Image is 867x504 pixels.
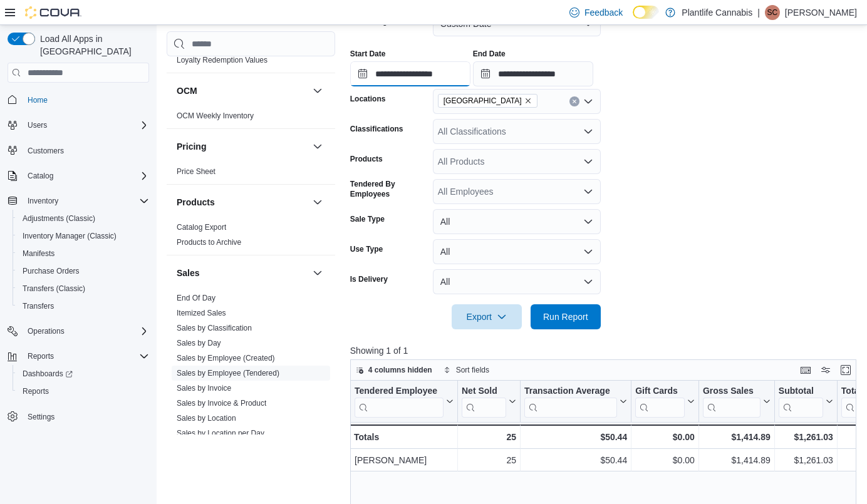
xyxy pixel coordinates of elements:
label: Use Type [350,244,383,254]
button: Tendered Employee [355,386,454,418]
a: Dashboards [13,365,154,383]
span: Inventory Manager (Classic) [23,231,117,241]
span: Feedback [584,6,623,19]
span: Adjustments (Classic) [18,211,149,226]
button: Sort fields [439,363,494,378]
div: [PERSON_NAME] [355,453,454,468]
h3: OCM [177,85,197,97]
div: Net Sold [462,386,506,398]
button: Manifests [13,245,154,262]
label: Tendered By Employees [350,179,428,199]
a: Settings [23,409,60,424]
div: Gross Sales [703,386,761,418]
span: Transfers [18,299,149,314]
div: Gross Sales [703,386,761,398]
button: Subtotal [779,386,833,418]
span: Price Sheet [177,167,215,177]
a: Reports [18,384,54,399]
button: Sales [310,265,325,280]
button: Net Sold [462,386,516,418]
span: Export [459,304,514,329]
button: Keyboard shortcuts [798,363,813,378]
img: Cova [25,6,81,19]
button: Reports [3,347,154,365]
span: Inventory Manager (Classic) [18,229,149,244]
a: End Of Day [177,294,215,302]
h3: Sales [177,267,200,279]
button: Open list of options [583,187,593,197]
a: Dashboards [18,366,78,381]
div: Gift Card Sales [635,386,685,418]
label: Is Delivery [350,274,388,284]
div: 25 [462,453,516,468]
span: Transfers [23,301,54,311]
button: Open list of options [583,126,593,136]
span: Operations [23,324,149,339]
span: Operations [28,326,65,336]
span: Purchase Orders [18,264,149,279]
label: End Date [473,49,506,59]
span: Catalog [23,168,149,183]
a: Sales by Classification [177,324,252,332]
div: $1,414.89 [703,453,771,468]
button: Settings [3,408,154,426]
button: All [433,239,601,264]
div: Tendered Employee [355,386,444,398]
div: Subtotal [779,386,823,398]
span: Loyalty Redemption Values [177,55,267,65]
span: Users [28,120,47,130]
span: Sort fields [456,365,489,375]
a: Sales by Location per Day [177,429,264,438]
a: Products to Archive [177,238,241,247]
div: Transaction Average [524,386,617,418]
span: Reports [23,386,49,396]
span: Products to Archive [177,237,241,247]
p: Plantlife Cannabis [682,5,752,20]
a: Loyalty Redemption Values [177,56,267,64]
div: Totals [354,429,454,445]
button: Users [3,116,154,134]
button: OCM [177,85,308,97]
div: 25 [462,429,516,445]
button: Gift Cards [635,386,695,418]
a: Purchase Orders [18,264,85,279]
button: Inventory Manager (Classic) [13,227,154,245]
button: Adjustments (Classic) [13,210,154,227]
span: Home [23,91,149,107]
a: Adjustments (Classic) [18,211,100,226]
span: Settings [28,412,55,422]
a: Sales by Location [177,414,236,423]
a: Sales by Employee (Tendered) [177,369,279,378]
button: Products [310,195,325,210]
span: OCM Weekly Inventory [177,111,254,121]
div: $50.44 [524,453,627,468]
span: Transfers (Classic) [18,281,149,296]
a: Itemized Sales [177,309,226,317]
div: $0.00 [635,429,695,445]
span: Sales by Location per Day [177,428,264,438]
label: Start Date [350,49,386,59]
input: Dark Mode [633,6,659,19]
span: Home [28,95,48,105]
div: $50.44 [524,429,627,445]
label: Sale Type [350,214,385,224]
button: Catalog [23,168,58,183]
span: Dark Mode [633,19,633,19]
label: Locations [350,94,386,104]
button: Reports [23,349,59,364]
span: Users [23,118,149,133]
button: Enter fullscreen [838,363,853,378]
button: Pricing [310,139,325,154]
span: Sales by Employee (Created) [177,353,275,363]
a: Sales by Invoice & Product [177,399,266,408]
p: [PERSON_NAME] [785,5,857,20]
button: Sales [177,267,308,279]
button: Open list of options [583,96,593,106]
span: 4 columns hidden [368,365,432,375]
span: Dashboards [23,369,73,379]
span: Load All Apps in [GEOGRAPHIC_DATA] [35,33,149,58]
span: Purchase Orders [23,266,80,276]
input: Press the down key to open a popover containing a calendar. [473,61,593,86]
div: $1,261.03 [779,453,833,468]
span: Reports [23,349,149,364]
